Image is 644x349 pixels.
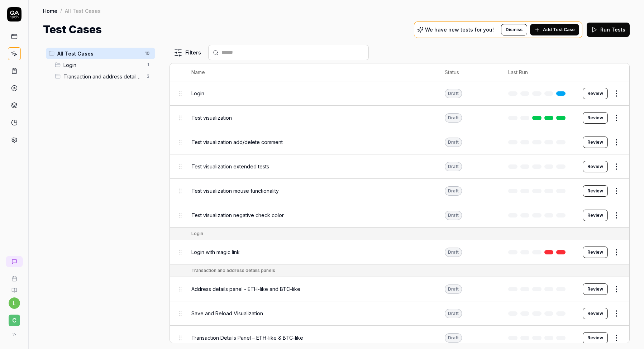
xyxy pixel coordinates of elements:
[144,61,152,69] span: 1
[170,106,629,130] tr: Test visualizationDraftReview
[43,7,57,14] a: Home
[63,73,142,80] span: Transaction and address details panels
[445,138,462,147] div: Draft
[170,81,629,106] tr: LoginDraftReview
[583,247,608,258] button: Review
[191,114,232,121] span: Test visualization
[43,21,102,38] h1: Test Cases
[583,185,608,197] button: Review
[170,301,629,326] tr: Save and Reload VisualizationDraftReview
[3,309,25,328] button: C
[191,248,240,256] span: Login with magic link
[445,333,462,343] div: Draft
[3,270,25,282] a: Book a call with us
[583,283,608,295] button: Review
[9,297,20,309] button: l
[191,230,203,237] div: Login
[583,308,608,319] button: Review
[445,248,462,257] div: Draft
[60,7,62,14] div: /
[191,187,279,195] span: Test visualization mouse functionality
[445,89,462,98] div: Draft
[583,161,608,172] button: Review
[191,211,284,219] span: Test visualization negative check color
[142,49,152,58] span: 10
[191,285,300,293] span: Address details panel - ETH-like and BTC-like
[170,240,629,264] tr: Login with magic linkDraftReview
[583,88,608,99] button: Review
[445,309,462,318] div: Draft
[501,63,576,81] th: Last Run
[530,24,579,35] button: Add Test Case
[191,334,303,341] span: Transaction Details Panel – ETH-like & BTC-like
[191,310,263,317] span: Save and Reload Visualization
[438,63,501,81] th: Status
[170,46,205,60] button: Filters
[583,332,608,344] button: Review
[65,7,101,14] div: All Test Cases
[57,50,140,57] span: All Test Cases
[52,59,155,71] div: Drag to reorderLogin1
[583,137,608,148] button: Review
[445,113,462,123] div: Draft
[543,27,575,33] span: Add Test Case
[184,63,438,81] th: Name
[583,112,608,124] button: Review
[445,211,462,220] div: Draft
[9,315,20,326] span: C
[445,186,462,196] div: Draft
[144,72,152,81] span: 3
[170,203,629,228] tr: Test visualization negative check colorDraftReview
[170,277,629,301] tr: Address details panel - ETH-like and BTC-likeDraftReview
[170,154,629,179] tr: Test visualization extended testsDraftReview
[170,179,629,203] tr: Test visualization mouse functionalityDraftReview
[583,210,608,221] button: Review
[191,163,269,170] span: Test visualization extended tests
[63,61,142,69] span: Login
[425,27,494,32] p: We have new tests for you!
[587,23,630,37] button: Run Tests
[170,130,629,154] tr: Test visualization add/delete commentDraftReview
[6,256,23,267] a: New conversation
[191,90,204,97] span: Login
[445,162,462,171] div: Draft
[52,71,155,82] div: Drag to reorderTransaction and address details panels3
[191,267,275,274] div: Transaction and address details panels
[3,282,25,293] a: Documentation
[445,285,462,294] div: Draft
[501,24,527,35] button: Dismiss
[191,138,283,146] span: Test visualization add/delete comment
